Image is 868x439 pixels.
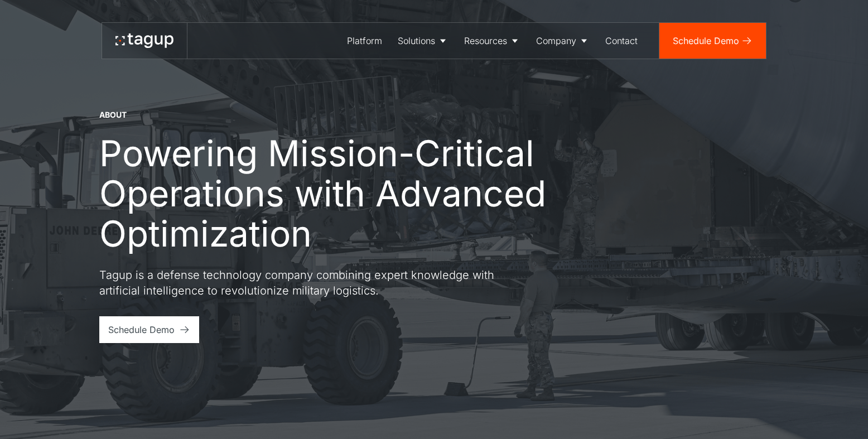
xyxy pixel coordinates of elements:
a: Contact [597,23,645,59]
a: Schedule Demo [99,316,199,343]
div: Contact [605,34,638,47]
div: About [99,109,127,120]
div: Platform [347,34,382,47]
a: Platform [339,23,390,59]
a: Solutions [390,23,456,59]
h1: Powering Mission-Critical Operations with Advanced Optimization [99,133,568,254]
a: Schedule Demo [659,23,766,59]
p: Tagup is a defense technology company combining expert knowledge with artificial intelligence to ... [99,267,501,298]
div: Resources [464,34,507,47]
a: Company [528,23,597,59]
div: Solutions [398,34,435,47]
div: Company [536,34,576,47]
div: Schedule Demo [673,34,739,47]
div: Schedule Demo [108,323,175,336]
a: Resources [456,23,528,59]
